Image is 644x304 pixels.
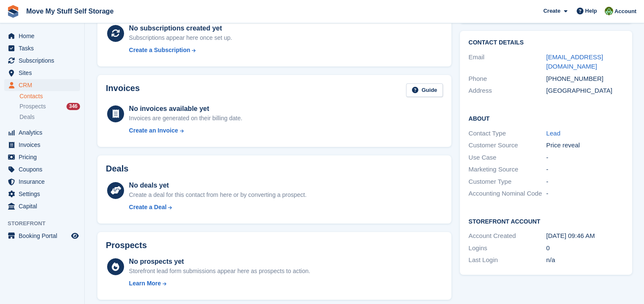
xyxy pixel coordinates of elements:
[4,30,80,42] a: menu
[129,33,232,42] div: Subscriptions appear here once set up.
[19,67,69,79] span: Sites
[546,53,603,70] a: [EMAIL_ADDRESS][DOMAIN_NAME]
[468,53,546,72] div: Email
[546,153,624,163] div: -
[66,103,80,110] div: 346
[4,151,80,163] a: menu
[585,7,597,15] span: Help
[19,163,69,175] span: Coupons
[129,46,191,55] div: Create a Subscription
[19,79,69,91] span: CRM
[468,177,546,187] div: Customer Type
[19,151,69,163] span: Pricing
[19,139,69,151] span: Invoices
[468,231,546,241] div: Account Created
[468,217,624,225] h2: Storefront Account
[7,5,19,18] img: stora-icon-8386f47178a22dfd0bd8f6a31ec36ba5ce8667c1dd55bd0f319d3a0aa187defe.svg
[4,139,80,151] a: menu
[468,86,546,96] div: Address
[468,141,546,150] div: Customer Source
[8,219,84,228] span: Storefront
[4,163,80,175] a: menu
[4,200,80,212] a: menu
[129,203,167,212] div: Create a Deal
[546,177,624,187] div: -
[468,114,624,122] h2: About
[4,79,80,91] a: menu
[129,126,178,135] div: Create an Invoice
[129,104,243,114] div: No invoices available yet
[19,55,69,66] span: Subscriptions
[543,7,560,15] span: Create
[546,74,624,84] div: [PHONE_NUMBER]
[106,83,140,97] h2: Invoices
[468,243,546,253] div: Logins
[546,130,560,137] a: Lead
[468,165,546,174] div: Marketing Source
[129,257,310,267] div: No prospects yet
[468,74,546,84] div: Phone
[106,164,128,174] h2: Deals
[546,165,624,174] div: -
[19,188,69,200] span: Settings
[19,102,46,111] span: Prospects
[468,255,546,265] div: Last Login
[546,231,624,241] div: [DATE] 09:46 AM
[19,176,69,188] span: Insurance
[19,200,69,212] span: Capital
[4,176,80,188] a: menu
[19,30,69,42] span: Home
[129,279,161,288] div: Learn More
[19,42,69,54] span: Tasks
[129,114,243,123] div: Invoices are generated on their billing date.
[19,113,35,121] span: Deals
[129,46,232,55] a: Create a Subscription
[19,92,80,100] a: Contacts
[129,126,243,135] a: Create an Invoice
[468,129,546,138] div: Contact Type
[129,180,307,191] div: No deals yet
[129,279,310,288] a: Learn More
[546,243,624,253] div: 0
[546,255,624,265] div: n/a
[546,86,624,96] div: [GEOGRAPHIC_DATA]
[129,191,307,199] div: Create a deal for this contact from here or by converting a prospect.
[406,83,443,97] a: Guide
[614,7,636,16] span: Account
[4,55,80,66] a: menu
[4,42,80,54] a: menu
[23,4,117,18] a: Move My Stuff Self Storage
[546,141,624,150] div: Price reveal
[468,39,624,46] h2: Contact Details
[19,113,80,122] a: Deals
[19,230,69,242] span: Booking Portal
[468,153,546,163] div: Use Case
[129,203,307,212] a: Create a Deal
[546,189,624,199] div: -
[70,231,80,241] a: Preview store
[4,127,80,138] a: menu
[4,188,80,200] a: menu
[4,230,80,242] a: menu
[129,267,310,276] div: Storefront lead form submissions appear here as prospects to action.
[468,189,546,199] div: Accounting Nominal Code
[605,7,613,15] img: Joel Booth
[129,23,232,33] div: No subscriptions created yet
[4,67,80,79] a: menu
[106,240,147,250] h2: Prospects
[19,127,69,138] span: Analytics
[19,102,80,111] a: Prospects 346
